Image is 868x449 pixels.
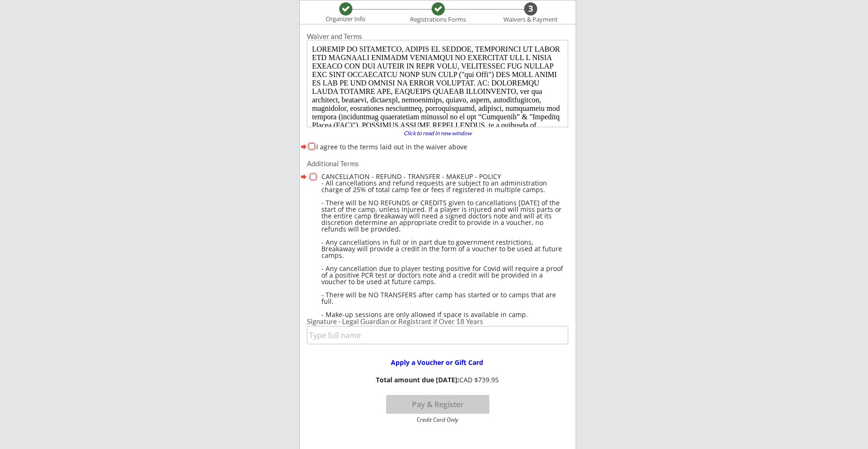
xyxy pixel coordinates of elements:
[373,376,502,384] div: CAD $739.95
[307,33,568,40] div: Waiver and Terms
[398,131,478,138] a: Click to read in new window
[300,142,308,151] button: forward
[376,375,459,384] strong: Total amount due [DATE]:
[377,359,498,366] div: Apply a Voucher or Gift Card
[300,172,308,181] button: forward
[406,16,471,23] div: Registrations Forms
[498,16,563,23] div: Waivers & Payment
[390,417,485,423] div: Credit Card Only
[320,15,372,23] div: Organizer Info
[398,131,478,136] div: Click to read in new window
[307,326,568,344] input: Type full name
[386,395,489,414] button: Pay & Register
[524,4,537,14] div: 3
[321,173,568,318] div: CANCELLATION - REFUND - TRANSFER - MAKEUP - POLICY - All cancellations and refund requests are su...
[307,318,568,325] div: Signature - Legal Guardian or Registrant if Over 18 Years
[316,142,467,151] label: I agree to the terms laid out in the waiver above
[307,160,568,167] div: Additional Terms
